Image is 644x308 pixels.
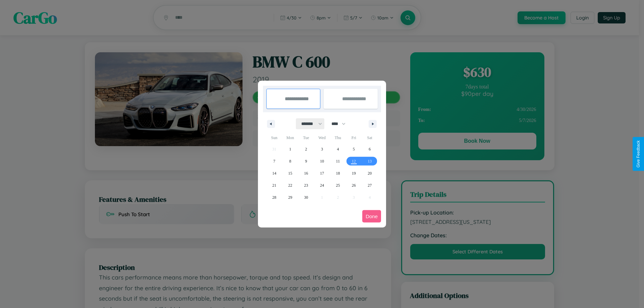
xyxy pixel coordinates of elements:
[320,155,324,167] span: 10
[298,155,314,167] button: 9
[346,167,362,179] button: 19
[330,143,346,155] button: 4
[298,179,314,191] button: 23
[282,132,298,143] span: Mon
[320,179,324,191] span: 24
[282,155,298,167] button: 8
[636,140,641,168] div: Give Feedback
[266,191,282,203] button: 28
[298,191,314,203] button: 30
[320,167,324,179] span: 17
[298,132,314,143] span: Tue
[369,143,371,155] span: 6
[352,167,356,179] span: 19
[352,155,356,167] span: 12
[304,167,308,179] span: 16
[362,179,378,191] button: 27
[289,155,291,167] span: 8
[298,167,314,179] button: 16
[282,143,298,155] button: 1
[305,155,307,167] span: 9
[346,132,362,143] span: Fri
[362,132,378,143] span: Sat
[337,143,339,155] span: 4
[304,191,308,203] span: 30
[330,179,346,191] button: 25
[282,167,298,179] button: 15
[353,143,355,155] span: 5
[289,143,291,155] span: 1
[346,179,362,191] button: 26
[368,155,372,167] span: 13
[273,155,275,167] span: 7
[314,143,330,155] button: 3
[266,179,282,191] button: 21
[272,179,276,191] span: 21
[314,132,330,143] span: Wed
[352,179,356,191] span: 26
[330,132,346,143] span: Thu
[368,167,372,179] span: 20
[321,143,323,155] span: 3
[362,143,378,155] button: 6
[272,191,276,203] span: 28
[266,167,282,179] button: 14
[362,167,378,179] button: 20
[346,143,362,155] button: 5
[266,155,282,167] button: 7
[305,143,307,155] span: 2
[314,167,330,179] button: 17
[336,167,340,179] span: 18
[304,179,308,191] span: 23
[272,167,276,179] span: 14
[282,191,298,203] button: 29
[288,179,292,191] span: 22
[282,179,298,191] button: 22
[266,132,282,143] span: Sun
[314,155,330,167] button: 10
[314,179,330,191] button: 24
[346,155,362,167] button: 12
[336,155,340,167] span: 11
[330,167,346,179] button: 18
[362,155,378,167] button: 13
[336,179,340,191] span: 25
[368,179,372,191] span: 27
[288,167,292,179] span: 15
[362,210,381,223] button: Done
[298,143,314,155] button: 2
[288,191,292,203] span: 29
[330,155,346,167] button: 11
